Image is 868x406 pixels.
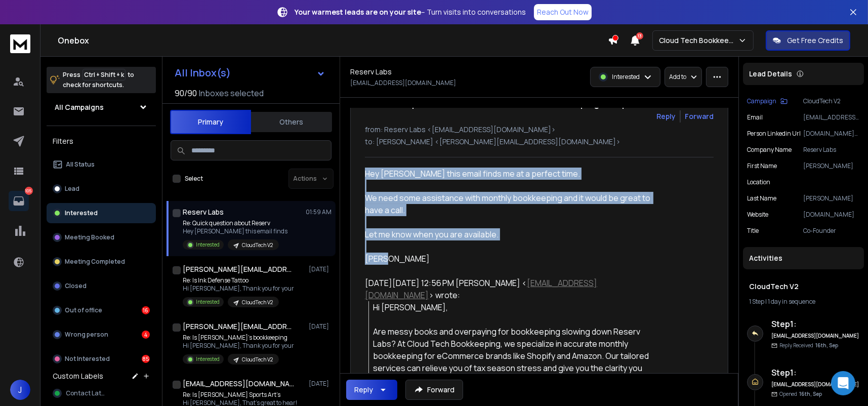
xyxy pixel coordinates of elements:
[10,380,30,400] button: J
[346,380,397,400] button: Reply
[242,299,273,306] p: CloudTech V2
[659,35,738,46] p: Cloud Tech Bookkeeping
[9,191,29,211] a: 105
[66,389,107,397] span: Contact Later
[636,32,643,39] span: 13
[142,306,150,314] div: 16
[831,371,855,395] div: Open Intercom Messenger
[350,79,456,87] p: [EMAIL_ADDRESS][DOMAIN_NAME]
[354,385,373,395] div: Reply
[295,7,421,17] strong: Your warmest leads are on your site
[685,111,714,121] div: Forward
[63,70,134,90] p: Press to check for shortcuts.
[350,67,392,77] h1: Reserv Labs
[365,253,660,265] div: [PERSON_NAME]
[768,297,815,306] span: 1 day in sequence
[142,331,150,339] div: 4
[365,137,714,147] p: to: [PERSON_NAME] <[PERSON_NAME][EMAIL_ADDRESS][DOMAIN_NAME]>
[242,356,273,363] p: CloudTech V2
[803,146,860,154] p: Reserv Labs
[365,192,660,216] div: We need some assistance with monthly bookkeeping and it would be great to have a call.
[747,227,759,235] p: title
[803,113,860,121] p: [EMAIL_ADDRESS][DOMAIN_NAME]
[612,73,640,81] p: Interested
[242,241,273,249] p: CloudTech V2
[47,276,156,296] button: Closed
[65,233,114,241] p: Meeting Booked
[183,342,294,350] p: Hi [PERSON_NAME], Thank you for your
[47,227,156,248] button: Meeting Booked
[185,175,203,183] label: Select
[766,30,850,51] button: Get Free Credits
[175,68,231,78] h1: All Inbox(s)
[196,241,220,249] p: Interested
[365,125,714,135] p: from: Reserv Labs <[EMAIL_ADDRESS][DOMAIN_NAME]>
[47,134,156,148] h3: Filters
[142,355,150,363] div: 85
[55,102,104,112] h1: All Campaigns
[65,258,125,266] p: Meeting Completed
[65,355,110,363] p: Not Interested
[747,130,801,138] p: Person Linkedin Url
[803,162,860,170] p: [PERSON_NAME]
[183,227,287,235] p: Hey [PERSON_NAME] this email finds
[771,332,860,340] h6: [EMAIL_ADDRESS][DOMAIN_NAME]
[183,379,294,389] h1: [EMAIL_ADDRESS][DOMAIN_NAME]
[779,342,838,349] p: Reply Received
[196,355,220,363] p: Interested
[175,87,197,99] span: 90 / 90
[743,247,864,269] div: Activities
[747,113,763,121] p: Email
[374,301,660,313] div: Hi [PERSON_NAME],
[47,179,156,199] button: Lead
[747,194,776,202] p: Last Name
[771,381,860,388] h6: [EMAIL_ADDRESS][DOMAIN_NAME]
[47,252,156,272] button: Meeting Completed
[183,391,297,399] p: Re: Is [PERSON_NAME] Sports Art’s
[749,297,764,306] span: 1 Step
[309,380,332,388] p: [DATE]
[747,97,776,105] p: Campaign
[405,380,463,400] button: Forward
[66,160,95,169] p: All Status
[196,298,220,306] p: Interested
[167,63,334,83] button: All Inbox(s)
[47,154,156,175] button: All Status
[65,282,87,290] p: Closed
[803,227,860,235] p: Co-Founder
[815,342,838,349] span: 16th, Sep
[47,383,156,403] button: Contact Later
[749,298,858,306] div: |
[53,371,103,381] h3: Custom Labels
[10,34,30,53] img: logo
[803,194,860,202] p: [PERSON_NAME]
[58,34,608,47] h1: Onebox
[365,228,660,240] div: Let me know when you are available.
[803,211,860,219] p: [DOMAIN_NAME]
[47,97,156,117] button: All Campaigns
[170,110,251,134] button: Primary
[25,187,33,195] p: 105
[749,281,858,292] h1: CloudTech V2
[309,265,332,273] p: [DATE]
[65,185,79,193] p: Lead
[787,35,843,46] p: Get Free Credits
[747,162,777,170] p: First Name
[65,306,102,314] p: Out of office
[183,207,224,217] h1: Reserv Labs
[747,146,792,154] p: Company Name
[669,73,686,81] p: Add to
[749,69,792,79] p: Lead Details
[65,209,98,217] p: Interested
[656,111,676,121] button: Reply
[803,97,860,105] p: CloudTech V2
[183,321,294,332] h1: [PERSON_NAME][EMAIL_ADDRESS][DOMAIN_NAME]
[537,7,589,17] p: Reach Out Now
[374,326,660,386] div: Are messy books and overpaying for bookkeeping slowing down Reserv Labs? At Cloud Tech Bookkeepin...
[771,367,860,379] h6: Step 1 :
[47,349,156,369] button: Not Interested85
[534,4,592,20] a: Reach Out Now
